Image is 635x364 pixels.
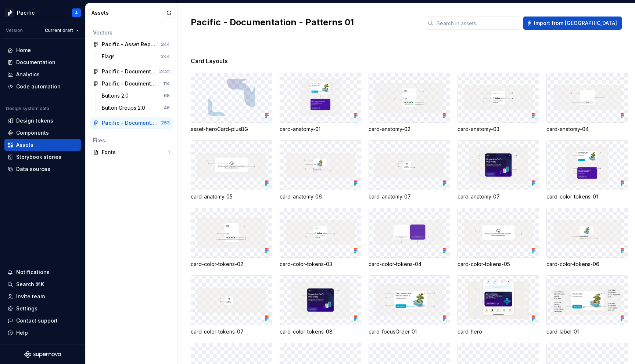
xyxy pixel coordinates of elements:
button: PacificA [1,5,84,21]
div: Pacific - Documentation - Patterns 01 [102,119,157,127]
div: Data sources [16,165,50,173]
a: Fonts1 [90,146,173,158]
a: Home [4,44,81,56]
button: Current draft [42,25,82,36]
div: card-color-tokens-05 [458,261,539,268]
div: Help [16,329,28,336]
div: card-label-01 [546,328,628,335]
div: card-color-tokens-02 [191,261,272,268]
a: Code automation [4,81,81,92]
a: Documentation [4,57,81,68]
div: card-color-tokens-06 [546,261,628,268]
div: card-color-tokens-08 [280,328,361,335]
div: Code automation [16,83,61,90]
div: 244 [161,54,170,59]
div: 253 [161,120,170,126]
a: Analytics [4,69,81,80]
h2: Pacific - Documentation - Patterns 01 [191,17,416,28]
div: Design tokens [16,117,53,124]
div: Vectors [93,29,170,36]
div: Settings [16,305,37,312]
div: Flags [102,53,118,60]
a: Design tokens [4,115,81,127]
span: Import from [GEOGRAPHIC_DATA] [534,19,617,27]
div: Home [16,47,31,54]
a: Components [4,127,81,139]
div: Notifications [16,269,50,276]
div: Documentation [16,59,55,66]
div: card-anatomy-04 [546,125,628,133]
div: card-anatomy-06 [280,193,361,200]
div: card-hero [458,328,539,335]
div: 114 [163,81,170,87]
div: card-anatomy-01 [280,125,361,133]
div: Assets [92,9,164,17]
div: card-anatomy-02 [369,125,450,133]
button: Notifications [4,266,81,278]
a: Assets [4,139,81,151]
div: Fonts [102,149,168,156]
div: Pacific - Documentation - Components 01 [102,68,157,75]
div: card-color-tokens-03 [280,261,361,268]
a: Data sources [4,163,81,175]
a: Flags244 [99,51,173,62]
div: Design system data [6,106,49,112]
svg: Supernova Logo [24,351,61,358]
span: Card Layouts [191,57,227,65]
a: Buttons 2.068 [99,90,173,102]
div: Version [6,28,23,33]
button: Import from [GEOGRAPHIC_DATA] [523,17,622,30]
span: Current draft [45,28,73,33]
button: Contact support [4,315,81,327]
div: card-color-tokens-07 [191,328,272,335]
a: Pacific - Documentation - Components 02114 [90,78,173,90]
a: Storybook stories [4,151,81,163]
div: Invite team [16,293,45,300]
div: Buttons 2.0 [102,92,132,99]
div: 68 [164,93,170,99]
a: Pacific - Documentation - Components 012421 [90,66,173,77]
a: Button Groups 2.046 [99,102,173,114]
a: Pacific - Asset Repository (Flags)244 [90,39,173,50]
div: A [75,10,78,16]
a: Invite team [4,291,81,302]
div: asset-heroCard-plusBG [191,125,272,133]
div: Analytics [16,71,40,78]
img: 8d0dbd7b-a897-4c39-8ca0-62fbda938e11.png [5,8,14,17]
div: Components [16,129,49,136]
div: Search ⌘K [16,281,44,288]
div: Button Groups 2.0 [102,104,148,112]
div: Assets [16,141,33,149]
div: card-focusOrder-01 [369,328,450,335]
div: Contact support [16,317,58,324]
div: card-anatomy-05 [191,193,272,200]
div: card-color-tokens-01 [546,193,628,200]
div: card-anatomy-07 [458,193,539,200]
div: card-anatomy-03 [458,125,539,133]
a: Pacific - Documentation - Patterns 01253 [90,117,173,129]
button: Search ⌘K [4,279,81,290]
div: 244 [161,41,170,47]
div: 46 [164,105,170,111]
a: Settings [4,303,81,314]
div: Pacific [17,9,35,17]
div: 2421 [159,69,170,74]
div: card-color-tokens-04 [369,261,450,268]
div: card-anatomy-07 [369,193,450,200]
input: Search in assets... [434,17,520,30]
div: Files [93,137,170,144]
div: 1 [168,149,170,155]
div: Pacific - Documentation - Components 02 [102,80,157,87]
button: Help [4,327,81,339]
div: Storybook stories [16,153,61,161]
div: Pacific - Asset Repository (Flags) [102,41,157,48]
